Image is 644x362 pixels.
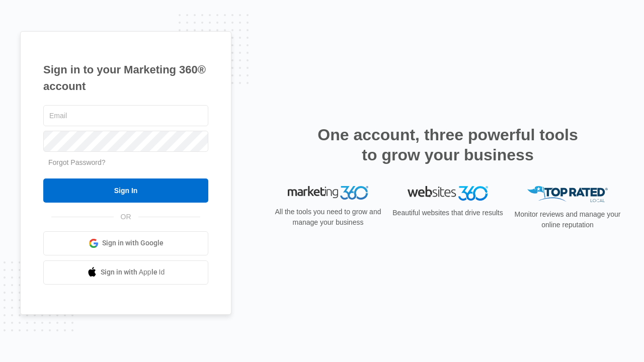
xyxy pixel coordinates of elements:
[43,178,208,203] input: Sign In
[527,186,608,203] img: Top Rated Local
[43,231,208,255] a: Sign in with Google
[43,61,208,95] h1: Sign in to your Marketing 360® account
[408,186,488,201] img: Websites 360
[391,208,504,218] p: Beautiful websites that drive results
[511,209,624,230] p: Monitor reviews and manage your online reputation
[102,238,164,248] span: Sign in with Google
[314,125,581,165] h2: One account, three powerful tools to grow your business
[43,105,208,126] input: Email
[101,267,165,278] span: Sign in with Apple Id
[272,207,384,228] p: All the tools you need to grow and manage your business
[288,186,368,200] img: Marketing 360
[114,212,138,222] span: OR
[43,260,208,285] a: Sign in with Apple Id
[48,158,106,166] a: Forgot Password?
